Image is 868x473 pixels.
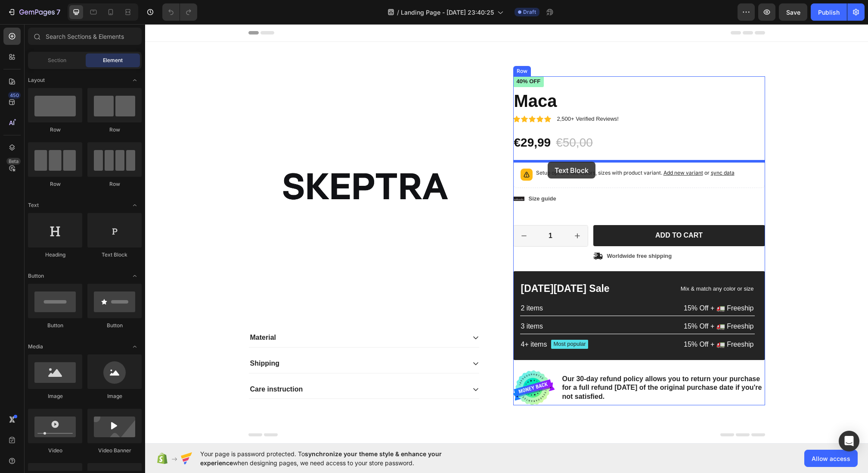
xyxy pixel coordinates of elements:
p: 7 [56,7,60,17]
button: 7 [3,3,64,21]
div: Text Block [87,251,142,259]
div: Button [28,322,82,329]
div: Video [28,447,82,454]
span: Your page is password protected. To when designing pages, we need access to your store password. [200,449,475,467]
div: Button [87,322,142,329]
div: Publish [818,8,840,17]
span: Toggle open [128,269,142,283]
div: Row [28,126,82,134]
div: Row [87,180,142,188]
span: / [397,8,399,17]
button: Publish [811,3,847,21]
div: Heading [28,251,82,259]
div: Open Intercom Messenger [839,431,859,451]
span: Media [28,343,43,351]
span: Toggle open [128,340,142,354]
iframe: Design area [145,24,868,444]
span: Landing Page - [DATE] 23:40:25 [401,8,494,17]
span: Section [48,56,66,64]
span: Draft [523,8,536,16]
div: Image [87,392,142,400]
span: Text [28,201,39,209]
span: synchronize your theme style & enhance your experience [200,450,442,467]
div: Row [28,180,82,188]
input: Search Sections & Elements [28,28,142,45]
div: Undo/Redo [162,3,197,21]
div: 450 [8,92,21,99]
span: Layout [28,76,45,84]
div: Row [87,126,142,134]
span: Toggle open [128,73,142,87]
span: Button [28,272,44,280]
span: Allow access [812,454,850,463]
div: Beta [6,158,21,165]
button: Save [779,3,807,21]
span: Element [103,56,123,64]
div: Video Banner [87,447,142,454]
span: Toggle open [128,198,142,212]
span: Save [786,9,800,16]
button: Allow access [804,450,858,467]
div: Image [28,392,82,400]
